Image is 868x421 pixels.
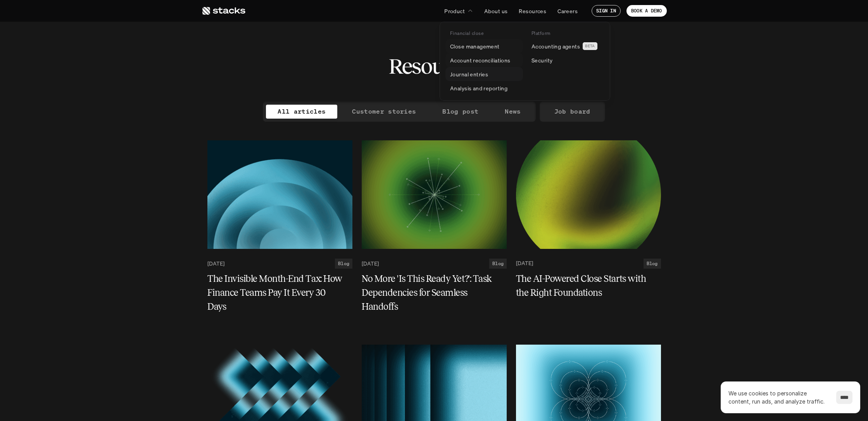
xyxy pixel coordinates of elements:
[207,260,224,267] p: [DATE]
[362,272,507,314] a: No More 'Is This Ready Yet?': Task Dependencies for Seamless Handoffs
[631,8,662,14] p: BOOK A DEMO
[516,272,661,300] a: The AI-Powered Close Starts with the Right Foundations
[207,272,343,314] h5: The Invisible Month-End Tax: How Finance Teams Pay It Every 30 Days
[516,260,533,267] p: [DATE]
[596,8,616,14] p: SIGN IN
[450,70,488,78] p: Journal entries
[626,5,667,17] a: BOOK A DEMO
[516,272,652,300] h5: The AI-Powered Close Starts with the Right Foundations
[531,56,552,64] p: Security
[352,106,416,117] p: Customer stories
[445,67,523,81] a: Journal entries
[444,7,465,15] p: Product
[519,7,546,15] p: Resources
[340,105,428,119] a: Customer stories
[493,105,532,119] a: News
[484,7,507,15] p: About us
[516,259,661,269] a: [DATE]Blog
[445,53,523,67] a: Account reconciliations
[362,272,497,314] h5: No More 'Is This Ready Yet?': Task Dependencies for Seamless Handoffs
[278,106,326,117] p: All articles
[442,106,478,117] p: Blog post
[388,54,480,78] h2: Resources
[527,39,604,53] a: Accounting agentsBETA
[553,4,582,18] a: Careers
[531,31,550,36] p: Platform
[492,261,504,266] h2: Blog
[557,7,578,15] p: Careers
[362,260,379,267] p: [DATE]
[514,4,551,18] a: Resources
[207,259,352,269] a: [DATE]Blog
[585,44,595,48] h2: BETA
[338,261,349,266] h2: Blog
[266,105,337,119] a: All articles
[480,4,512,18] a: About us
[554,106,590,117] p: Job board
[116,35,150,41] a: Privacy Policy
[527,53,604,67] a: Security
[450,42,500,50] p: Close management
[450,56,511,64] p: Account reconciliations
[431,105,490,119] a: Blog post
[647,261,658,266] h2: Blog
[445,39,523,53] a: Close management
[531,42,580,50] p: Accounting agents
[728,389,828,405] p: We use cookies to personalize content, run ads, and analyze traffic.
[450,84,507,92] p: Analysis and reporting
[592,5,621,17] a: SIGN IN
[207,272,352,314] a: The Invisible Month-End Tax: How Finance Teams Pay It Every 30 Days
[445,81,523,95] a: Analysis and reporting
[505,106,521,117] p: News
[543,105,602,119] a: Job board
[450,31,483,36] p: Financial close
[362,259,507,269] a: [DATE]Blog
